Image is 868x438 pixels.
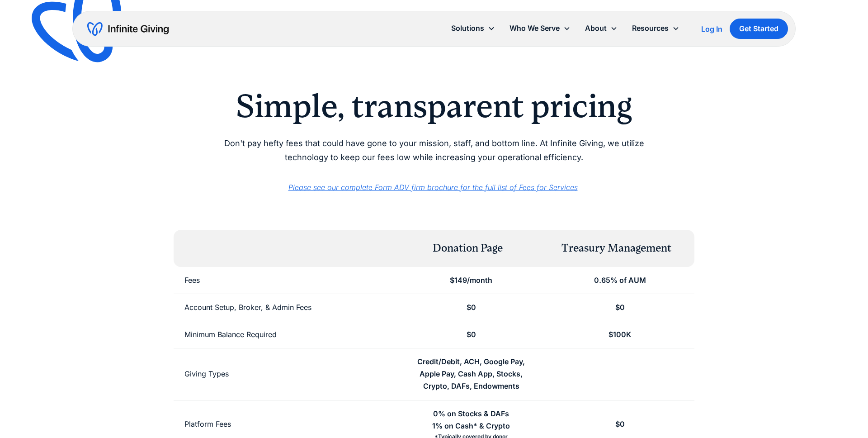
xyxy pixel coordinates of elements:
div: Fees [184,274,200,286]
div: Donation Page [433,241,503,256]
div: Resources [625,19,687,38]
div: $0 [467,301,476,314]
div: About [585,22,607,34]
div: $0 [615,301,625,314]
div: Giving Types [184,368,229,380]
p: Don't pay hefty fees that could have gone to your mission, staff, and bottom line. At Infinite Gi... [203,137,665,164]
div: Resources [632,22,669,34]
div: $100K [609,328,631,341]
div: $0 [467,328,476,341]
div: 0% on Stocks & DAFs 1% on Cash* & Crypto [432,408,510,432]
a: Please see our complete Form ADV firm brochure for the full list of Fees for Services [288,183,578,192]
div: Who We Serve [502,19,578,38]
h2: Simple, transparent pricing [203,87,665,126]
div: Credit/Debit, ACH, Google Pay, Apple Pay, Cash App, Stocks, Crypto, DAFs, Endowments [408,356,535,393]
div: About [578,19,625,38]
div: Log In [701,25,722,33]
a: Get Started [730,19,788,39]
div: Platform Fees [184,418,231,430]
div: $149/month [450,274,492,286]
a: home [87,22,169,36]
div: 0.65% of AUM [594,274,646,286]
div: Who We Serve [509,22,560,34]
div: Solutions [444,19,502,38]
div: Treasury Management [561,241,671,256]
a: Log In [701,24,722,34]
div: Minimum Balance Required [184,328,277,341]
div: Account Setup, Broker, & Admin Fees [184,301,311,314]
div: Solutions [451,22,484,34]
div: $0 [615,418,625,430]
